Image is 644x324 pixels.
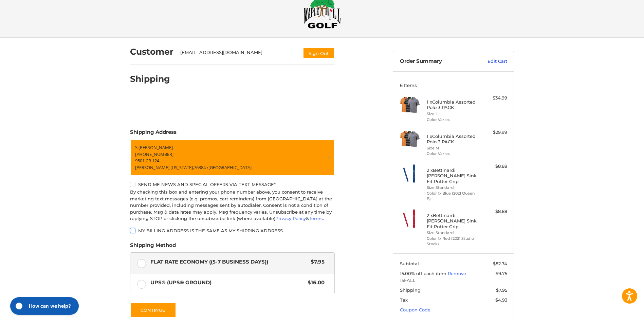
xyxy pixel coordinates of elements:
div: $8.88 [480,208,507,215]
span: UPS® (UPS® Ground) [150,279,305,287]
h4: 2 x Bettinardi [PERSON_NAME] Sink Fit Putter Grip [427,167,479,184]
a: Enter or select a different address [130,139,335,176]
span: 15.00% off each item [400,271,448,276]
li: Color Varies [427,117,479,123]
span: Tax [400,297,408,303]
span: [US_STATE], [170,164,194,170]
legend: Shipping Method [130,241,176,252]
a: Terms [309,216,323,221]
span: [PERSON_NAME] [139,144,173,150]
span: [PERSON_NAME], [135,164,170,170]
a: Privacy Policy [275,216,306,221]
div: By checking this box and entering your phone number above, you consent to receive marketing text ... [130,189,335,222]
label: My billing address is the same as my shipping address. [130,228,335,233]
span: $7.95 [496,287,507,293]
span: -$9.75 [494,271,507,276]
a: Edit Cart [473,58,507,65]
a: Coupon Code [400,307,430,312]
span: $7.95 [307,258,325,266]
a: Remove [448,271,466,276]
span: Si [135,144,139,150]
span: Shipping [400,287,421,293]
h4: 2 x Bettinardi [PERSON_NAME] Sink Fit Putter Grip [427,213,479,229]
h4: 1 x Columbia Assorted Polo 3 PACK [427,133,479,145]
div: $29.99 [480,129,507,136]
span: 76384 / [194,164,208,170]
span: Flat Rate Economy ((5-7 Business Days)) [150,258,308,266]
span: 15FALL [400,277,507,284]
h3: Order Summary [400,58,473,65]
li: Size Standard [427,185,479,191]
span: $16.00 [304,279,325,287]
h2: Customer [130,47,173,57]
button: Sign Out [303,48,335,59]
h2: Shipping [130,74,170,84]
legend: Shipping Address [130,128,177,139]
span: $4.93 [495,297,507,303]
h4: 1 x Columbia Assorted Polo 3 PACK [427,99,479,110]
button: Continue [130,302,176,318]
li: Color Varies [427,151,479,157]
span: [PHONE_NUMBER] [135,151,173,157]
span: $82.74 [493,261,507,266]
div: [EMAIL_ADDRESS][DOMAIN_NAME] [180,49,296,59]
div: $8.88 [480,163,507,170]
iframe: Gorgias live chat messenger [7,295,81,317]
span: 9501 CR 124 [135,158,159,164]
span: [GEOGRAPHIC_DATA] [208,164,252,170]
li: Size L [427,111,479,117]
li: Color 1x Red (2021 Studio Stock) [427,236,479,247]
li: Color 1x Blue (2021 Queen B) [427,191,479,202]
li: Size Standard [427,230,479,236]
h3: 6 Items [400,83,507,88]
div: $34.99 [480,95,507,102]
li: Size M [427,145,479,151]
span: Subtotal [400,261,419,266]
label: Send me news and special offers via text message* [130,182,335,187]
